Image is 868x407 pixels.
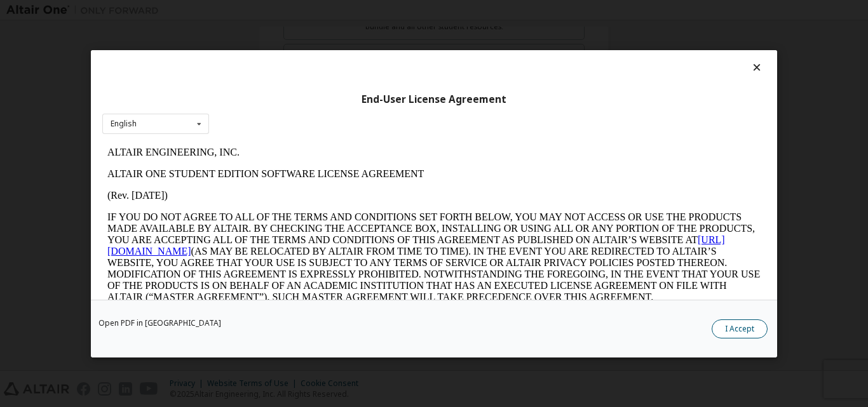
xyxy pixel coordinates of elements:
a: Open PDF in [GEOGRAPHIC_DATA] [98,319,221,326]
div: English [111,120,137,128]
p: ALTAIR ONE STUDENT EDITION SOFTWARE LICENSE AGREEMENT [5,27,658,38]
div: End-User License Agreement [102,93,766,105]
p: (Rev. [DATE]) [5,48,658,60]
a: [URL][DOMAIN_NAME] [5,93,623,115]
p: This Altair One Student Edition Software License Agreement (“Agreement”) is between Altair Engine... [5,171,658,217]
button: I Accept [712,319,768,338]
p: IF YOU DO NOT AGREE TO ALL OF THE TERMS AND CONDITIONS SET FORTH BELOW, YOU MAY NOT ACCESS OR USE... [5,70,658,161]
p: ALTAIR ENGINEERING, INC. [5,5,658,17]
